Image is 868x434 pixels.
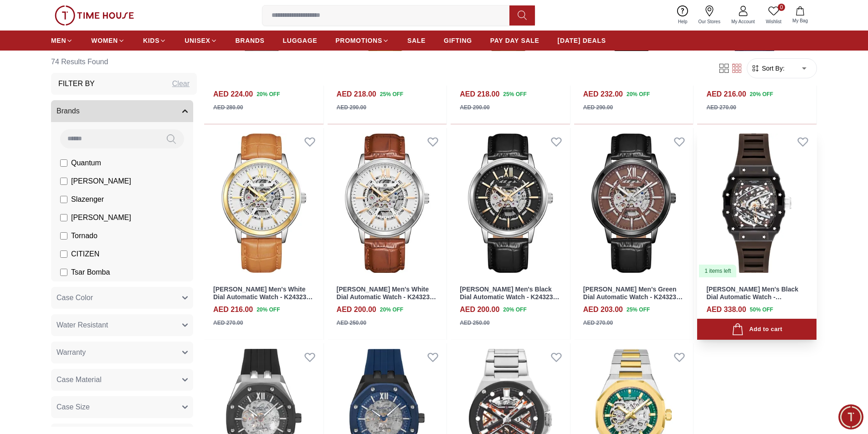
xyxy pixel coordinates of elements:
[3,270,88,300] div: Home
[51,51,197,73] h6: 74 Results Found
[60,269,67,276] input: Tsar Bomba
[760,64,785,73] span: Sort By:
[56,106,80,117] span: Brands
[283,36,318,45] span: LUGGAGE
[2,30,180,62] div: Zoe
[257,90,280,98] span: 20 % OFF
[51,100,193,122] button: Brands
[337,304,376,315] h4: AED 200.00
[328,128,447,278] img: Kenneth Scott Men's White Dial Automatic Watch - K24323-SLDWK
[451,128,570,278] img: Kenneth Scott Men's Black Dial Automatic Watch - K24323-SLBBK
[51,36,66,45] span: MEN
[750,90,773,98] span: 20 % OFF
[51,342,193,363] button: Warranty
[583,319,613,327] div: AED 270.00
[460,304,499,315] h4: AED 200.00
[706,103,736,112] div: AED 270.00
[838,404,863,429] div: Chat Widget
[697,128,817,278] a: Lee Cooper Men's Black Dial Automatic Watch - LC07980.0661 items left
[143,36,159,45] span: KIDS
[71,267,110,278] span: Tsar Bomba
[695,18,724,25] span: Our Stores
[460,89,499,100] h4: AED 218.00
[60,178,67,185] input: [PERSON_NAME]
[71,194,104,205] span: Slazenger
[732,323,782,336] div: Add to cart
[583,103,613,112] div: AED 290.00
[172,78,190,89] div: Clear
[213,286,313,308] a: [PERSON_NAME] Men's White Dial Automatic Watch - K24323-TLFW
[56,402,90,413] span: Case Size
[574,128,693,278] img: Kenneth Scott Men's Green Dial Automatic Watch - K24323-BLBH
[36,47,152,55] span: Hello! I'm your Time House Watches Support Assistant. How can I assist you [DATE]?
[728,18,759,25] span: My Account
[460,103,489,112] div: AED 290.00
[697,128,817,278] img: Lee Cooper Men's Black Dial Automatic Watch - LC07980.066
[444,36,472,45] span: GIFTING
[12,37,29,54] img: Profile picture of Zoe
[91,36,118,45] span: WOMEN
[380,90,403,98] span: 25 % OFF
[693,4,726,27] a: Our Stores
[583,304,623,315] h4: AED 203.00
[204,128,324,278] img: Kenneth Scott Men's White Dial Automatic Watch - K24323-TLFW
[55,5,134,26] img: ...
[236,32,265,49] a: BRANDS
[113,290,155,297] span: Conversation
[60,232,67,240] input: Tornado
[71,212,131,223] span: [PERSON_NAME]
[60,214,67,221] input: [PERSON_NAME]
[11,12,126,20] div: Conversation
[380,306,403,314] span: 20 % OFF
[56,347,86,358] span: Warranty
[787,5,813,26] button: My Bag
[751,64,785,73] button: Sort By:
[706,286,798,308] a: [PERSON_NAME] Men's Black Dial Automatic Watch - LC07980.066
[56,320,108,331] span: Water Resistant
[185,32,217,49] a: UNISEX
[51,369,193,391] button: Case Material
[60,196,67,203] input: Slazenger
[58,78,95,89] h3: Filter By
[60,250,67,258] input: CITIZEN
[778,4,785,11] span: 0
[490,32,539,49] a: PAY DAY SALE
[337,89,376,100] h4: AED 218.00
[627,306,650,314] span: 25 % OFF
[407,36,426,45] span: SALE
[503,90,526,98] span: 25 % OFF
[213,304,253,315] h4: AED 216.00
[490,36,539,45] span: PAY DAY SALE
[143,32,166,49] a: KIDS
[36,36,134,47] div: [PERSON_NAME]
[60,159,67,167] input: Quantum
[762,18,785,25] span: Wishlist
[213,103,243,112] div: AED 280.00
[750,306,773,314] span: 50 % OFF
[36,290,55,297] span: Home
[51,287,193,309] button: Case Color
[789,17,812,24] span: My Bag
[558,36,606,45] span: [DATE] DEALS
[674,18,691,25] span: Help
[444,32,472,49] a: GIFTING
[71,176,131,187] span: [PERSON_NAME]
[91,32,125,49] a: WOMEN
[185,36,210,45] span: UNISEX
[760,4,787,27] a: 0Wishlist
[335,32,389,49] a: PROMOTIONS
[706,304,746,315] h4: AED 338.00
[257,306,280,314] span: 20 % OFF
[56,292,93,303] span: Case Color
[699,265,736,277] div: 1 items left
[283,32,318,49] a: LUGGAGE
[51,32,73,49] a: MEN
[51,314,193,336] button: Water Resistant
[71,249,99,260] span: CITIZEN
[335,36,382,45] span: PROMOTIONS
[152,36,173,44] span: Just now
[558,32,606,49] a: [DATE] DEALS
